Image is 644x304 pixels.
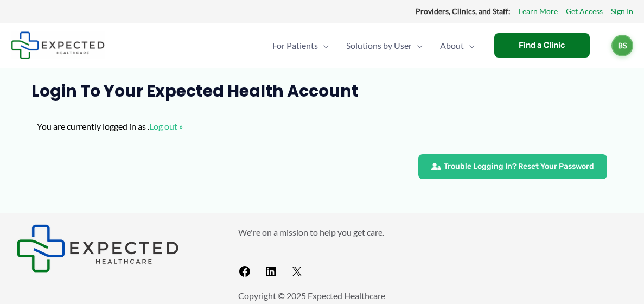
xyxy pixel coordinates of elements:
a: Trouble Logging In? Reset Your Password [418,154,607,179]
a: Solutions by UserMenu Toggle [337,27,431,65]
span: Menu Toggle [412,27,423,65]
span: For Patients [272,27,318,65]
span: Solutions by User [346,27,412,65]
p: We're on a mission to help you get care. [238,224,628,240]
span: Copyright © 2025 Expected Healthcare [238,290,385,301]
nav: Primary Site Navigation [264,27,483,65]
h1: Login to Your Expected Health Account [31,81,612,101]
a: Find a Clinic [494,33,590,58]
img: Expected Healthcare Logo - side, dark font, small [11,31,105,59]
img: Expected Healthcare Logo - side, dark font, small [16,224,179,273]
p: You are currently logged in as . [37,118,607,135]
a: AboutMenu Toggle [431,27,483,65]
span: Trouble Logging In? Reset Your Password [444,163,594,170]
span: Menu Toggle [318,27,329,65]
aside: Footer Widget 1 [16,224,211,273]
a: For PatientsMenu Toggle [264,27,337,65]
strong: Providers, Clinics, and Staff: [416,7,511,16]
a: Learn More [519,4,558,18]
a: BS [611,35,633,56]
span: About [440,27,464,65]
a: Get Access [566,4,603,18]
a: Log out » [149,121,183,131]
aside: Footer Widget 2 [238,224,628,282]
a: Sign In [611,4,633,18]
span: Menu Toggle [464,27,475,65]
